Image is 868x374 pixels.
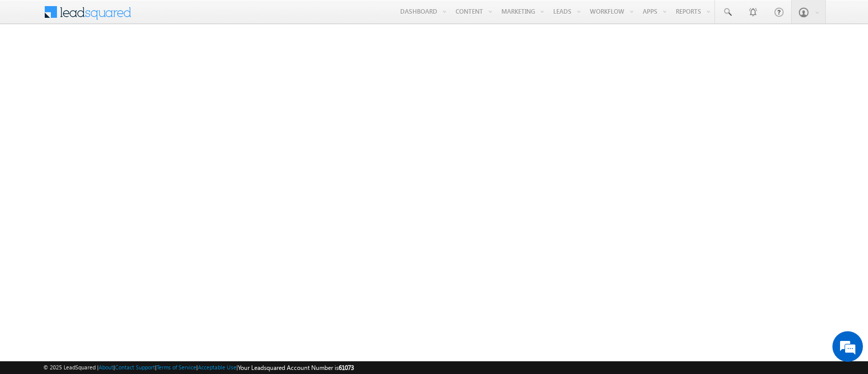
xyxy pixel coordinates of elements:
span: 61073 [339,364,354,371]
span: © 2025 LeadSquared | | | | | [43,363,354,372]
a: Contact Support [115,364,155,370]
span: Your Leadsquared Account Number is [238,364,354,371]
a: About [99,364,113,370]
a: Acceptable Use [198,364,236,370]
a: Terms of Service [157,364,196,370]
